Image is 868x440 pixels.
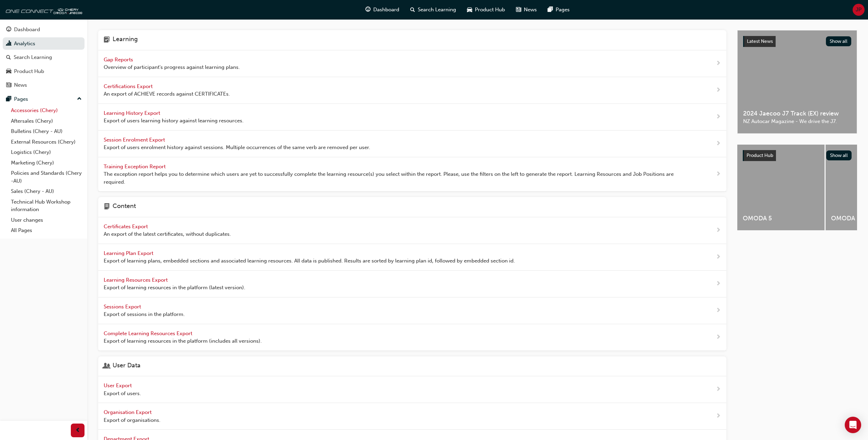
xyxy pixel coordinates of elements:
[6,27,11,33] span: guage-icon
[3,22,85,93] button: DashboardAnalyticsSearch LearningProduct HubNews
[104,203,110,211] span: page-icon
[98,324,726,351] a: Complete Learning Resources Export Export of learning resources in the platform (includes all ver...
[856,6,861,14] span: JP
[104,36,110,45] span: learning-icon
[737,145,825,230] a: OMODA 5
[104,362,110,371] span: user-icon
[8,158,85,168] a: Marketing (Chery)
[467,5,472,14] span: car-icon
[104,163,167,170] span: Training Exception Report
[104,223,149,230] span: Certificates Export
[14,81,27,89] div: News
[14,95,28,103] div: Pages
[14,68,44,75] div: Product Hub
[360,3,405,17] a: guage-iconDashboard
[98,131,726,157] a: Session Enrolment Export Export of users enrolment history against sessions. Multiple occurrences...
[8,197,85,215] a: Technical Hub Workshop information
[743,150,852,161] a: Product HubShow all
[3,3,82,16] img: oneconnect
[510,3,542,17] a: news-iconNews
[556,6,570,14] span: Pages
[716,333,721,342] span: next-icon
[3,51,85,64] a: Search Learning
[743,110,851,118] span: 2024 Jaecoo J7 Track (EX) review
[716,113,721,121] span: next-icon
[98,217,726,244] a: Certificates Export An export of the latest certificates, without duplicates.next-icon
[104,83,154,89] span: Certifications Export
[365,5,371,14] span: guage-icon
[826,36,852,46] button: Show all
[8,126,85,137] a: Bulletins (Chery - AU)
[104,110,161,116] span: Learning History Export
[716,306,721,315] span: next-icon
[3,93,85,106] button: Pages
[716,385,721,394] span: next-icon
[104,137,166,143] span: Session Enrolment Export
[716,226,721,235] span: next-icon
[104,390,141,398] span: Export of users.
[113,203,136,211] h4: Content
[104,304,142,310] span: Sessions Export
[743,215,819,222] span: OMODA 5
[104,257,515,265] span: Export of learning plans, embedded sections and associated learning resources. All data is publis...
[3,79,85,91] a: News
[737,30,857,134] a: Latest NewsShow all2024 Jaecoo J7 Track (EX) reviewNZ Autocar Magazine - We drive the J7.
[8,225,85,236] a: All Pages
[716,170,721,179] span: next-icon
[104,144,370,151] span: Export of users enrolment history against sessions. Multiple occurrences of the same verb are rem...
[98,157,726,192] a: Training Exception Report The exception report helps you to determine which users are yet to succ...
[104,90,230,98] span: An export of ACHIEVE records against CERTIFICATEs.
[113,36,138,45] h4: Learning
[3,65,85,78] a: Product Hub
[104,409,153,415] span: Organisation Export
[98,77,726,104] a: Certifications Export An export of ACHIEVE records against CERTIFICATEs.next-icon
[747,152,773,158] span: Product Hub
[104,416,160,424] span: Export of organisations.
[6,41,11,47] span: chart-icon
[98,376,726,403] a: User Export Export of users.next-icon
[747,38,773,44] span: Latest News
[418,6,456,14] span: Search Learning
[104,310,185,318] span: Export of sessions in the platform.
[716,139,721,148] span: next-icon
[853,4,865,16] button: JP
[104,277,169,283] span: Learning Resources Export
[8,137,85,147] a: External Resources (Chery)
[104,330,194,337] span: Complete Learning Resources Export
[104,230,231,238] span: An export of the latest certificates, without duplicates.
[6,96,11,102] span: pages-icon
[373,6,399,14] span: Dashboard
[14,26,40,34] div: Dashboard
[3,23,85,36] a: Dashboard
[104,337,262,345] span: Export of learning resources in the platform (includes all versions).
[716,280,721,288] span: next-icon
[716,59,721,68] span: next-icon
[8,186,85,197] a: Sales (Chery - AU)
[6,69,11,75] span: car-icon
[104,284,245,292] span: Export of learning resources in the platform (latest version).
[462,3,510,17] a: car-iconProduct Hub
[98,403,726,430] a: Organisation Export Export of organisations.next-icon
[77,95,82,103] span: up-icon
[410,5,415,14] span: search-icon
[104,117,244,125] span: Export of users learning history against learning resources.
[98,244,726,271] a: Learning Plan Export Export of learning plans, embedded sections and associated learning resource...
[743,118,851,125] span: NZ Autocar Magazine - We drive the J7.
[98,50,726,77] a: Gap Reports Overview of participant's progress against learning plans.next-icon
[475,6,505,14] span: Product Hub
[104,57,134,63] span: Gap Reports
[3,37,85,50] a: Analytics
[14,53,52,61] div: Search Learning
[104,250,155,256] span: Learning Plan Export
[8,215,85,225] a: User changes
[524,6,537,14] span: News
[113,362,141,371] h4: User Data
[542,3,575,17] a: pages-iconPages
[716,86,721,95] span: next-icon
[826,150,852,160] button: Show all
[6,82,11,88] span: news-icon
[98,271,726,297] a: Learning Resources Export Export of learning resources in the platform (latest version).next-icon
[8,105,85,116] a: Accessories (Chery)
[6,54,11,61] span: search-icon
